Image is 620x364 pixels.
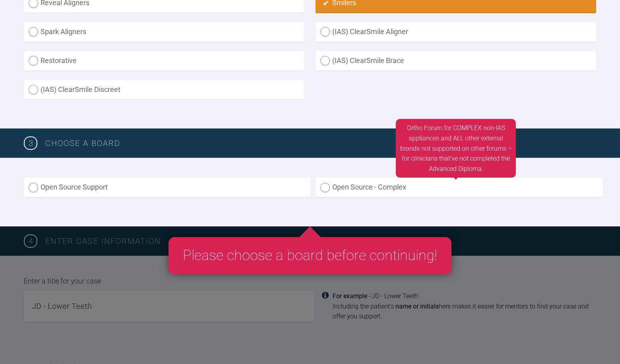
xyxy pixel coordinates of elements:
label: (IAS) ClearSmile Aligner [316,22,596,42]
label: Spark Aligners [24,22,304,42]
div: Ortho Forum for COMPLEX non-IAS appliances and ALL other external brands not supported on other f... [396,119,516,178]
label: (IAS) ClearSmile Brace [316,51,596,71]
label: Restorative [24,51,304,71]
label: (IAS) ClearSmile Discreet [24,80,304,100]
h3: Choose a board [45,137,596,149]
div: Please choose a board before continuing! [169,237,451,274]
label: Open Source - Complex [316,178,603,197]
label: Open Source Support [24,178,311,197]
span: 3 [24,136,37,150]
